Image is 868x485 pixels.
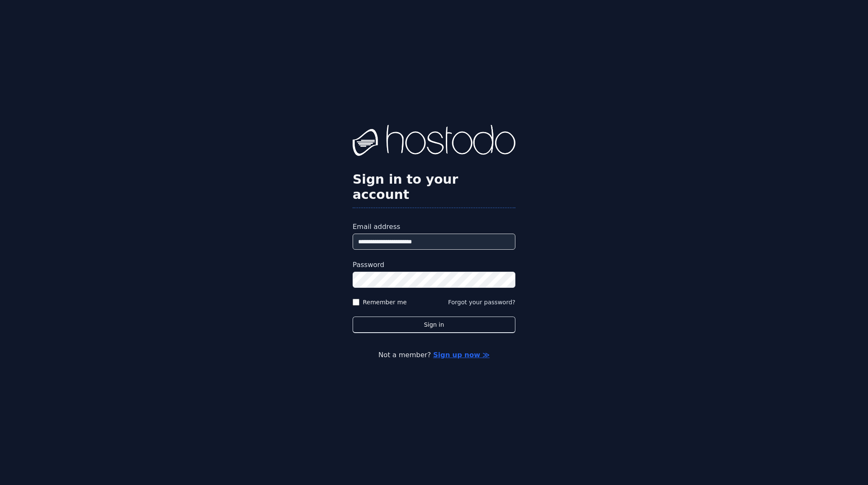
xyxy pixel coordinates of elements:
[41,350,827,360] p: Not a member?
[353,260,515,270] label: Password
[433,351,490,359] a: Sign up now ≫
[353,222,515,232] label: Email address
[353,172,515,202] h2: Sign in to your account
[363,298,407,306] label: Remember me
[353,317,515,333] button: Sign in
[353,125,515,159] img: Hostodo
[448,298,515,306] button: Forgot your password?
